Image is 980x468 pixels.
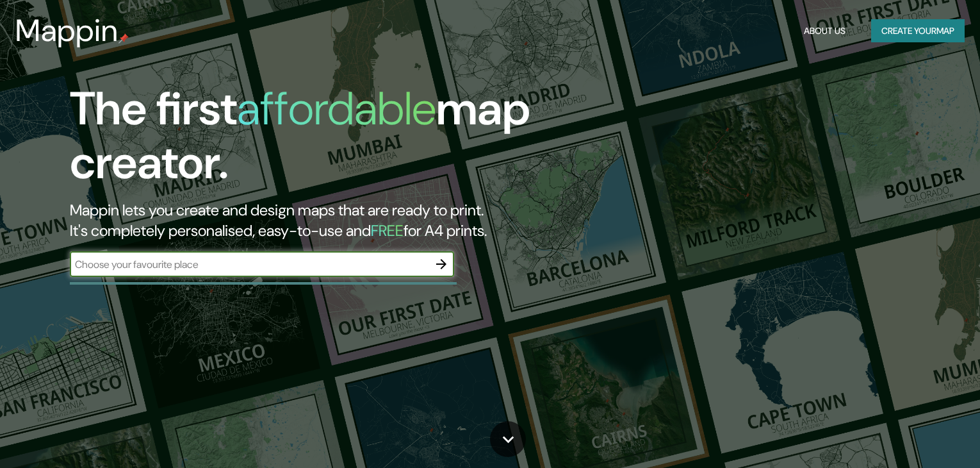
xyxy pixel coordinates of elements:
[70,200,560,241] h2: Mappin lets you create and design maps that are ready to print. It's completely personalised, eas...
[799,19,851,43] button: About Us
[70,82,560,200] h1: The first map creator.
[371,221,404,240] h5: FREE
[118,33,129,44] img: mappin-pin
[70,257,429,272] input: Choose your favourite place
[237,79,436,138] h1: affordable
[871,19,965,43] button: Create yourmap
[15,13,118,49] h3: Mappin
